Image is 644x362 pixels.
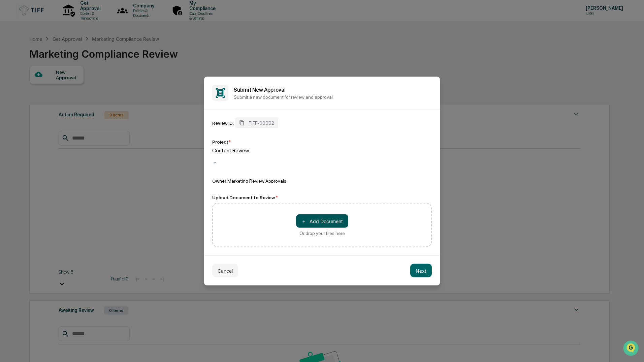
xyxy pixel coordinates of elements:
[410,264,432,277] button: Next
[212,264,238,277] button: Cancel
[115,54,123,62] button: Start new chat
[47,114,82,119] a: Powered byPylon
[4,82,46,94] a: 🖐️Preclearance
[7,86,12,91] div: 🖐️
[622,340,641,358] iframe: Open customer support
[67,114,82,119] span: Pylon
[13,85,43,92] span: Preclearance
[56,85,84,92] span: Attestations
[301,218,306,224] span: ＋
[227,178,286,184] span: Marketing Review Approvals
[249,120,274,126] span: TIFF-00002
[212,120,234,126] div: Review ID:
[7,14,123,25] p: How can we help?
[7,98,12,104] div: 🔎
[23,52,110,58] div: Start new chat
[4,95,45,107] a: 🔎Data Lookup
[212,178,227,184] span: Owner:
[234,94,432,99] p: Submit a new document for review and approval
[49,86,54,91] div: 🗄️
[23,58,85,64] div: We're available if you need us!
[299,231,345,236] div: Or drop your files here
[46,82,86,94] a: 🗄️Attestations
[212,147,432,154] div: Content Review
[212,195,432,200] div: Upload Document to Review
[13,98,42,104] span: Data Lookup
[296,214,348,228] button: Or drop your files here
[212,139,231,145] div: Project
[7,52,19,64] img: 1746055101610-c473b297-6a78-478c-a979-82029cc54cd1
[234,86,432,93] h2: Submit New Approval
